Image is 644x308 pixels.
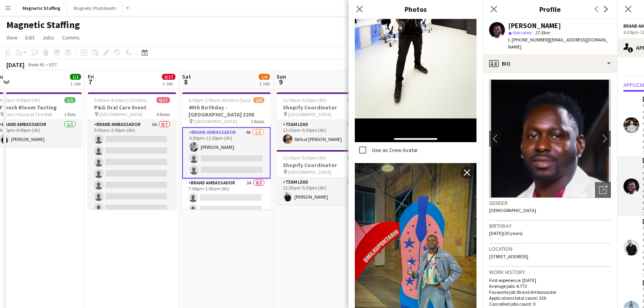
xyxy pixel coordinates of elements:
[22,32,38,43] a: Edit
[489,277,611,283] p: First experience: [DATE]
[489,283,611,289] p: Average jobs: 4.773
[513,30,532,36] span: Not rated
[489,289,611,295] p: Favourite job: Brand Ambassador
[67,0,123,16] button: Magnetic Photobooth
[595,182,611,198] div: Open photos pop-in
[489,199,611,207] h3: Gender
[489,301,611,307] p: Cancelled jobs count: 0
[489,222,611,229] h3: Birthday
[6,34,17,41] span: View
[16,0,67,16] button: Magnetic Staffing
[59,32,83,43] a: Comms
[42,34,54,41] span: Jobs
[6,19,80,31] h1: Magnetic Staffing
[508,37,608,50] span: | [EMAIL_ADDRESS][DOMAIN_NAME]
[489,230,523,236] span: [DATE] (30 years)
[6,61,24,69] div: [DATE]
[49,62,57,68] div: EDT
[508,22,561,29] div: [PERSON_NAME]
[348,4,483,14] h3: Photos
[371,146,418,154] label: Use as Crew Avatar
[62,34,80,41] span: Comms
[489,295,611,301] p: Applications total count: 336
[483,4,617,14] h3: Profile
[489,254,528,259] span: [STREET_ADDRESS]
[25,34,34,41] span: Edit
[483,54,617,73] div: Bio
[26,62,46,68] span: Week 45
[508,37,549,43] span: t. [PHONE_NUMBER]
[489,269,611,276] h3: Work history
[489,207,536,213] span: [DEMOGRAPHIC_DATA]
[489,79,611,198] img: Crew avatar or photo
[39,32,57,43] a: Jobs
[489,245,611,252] h3: Location
[533,30,551,36] span: 27.5km
[3,32,21,43] a: View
